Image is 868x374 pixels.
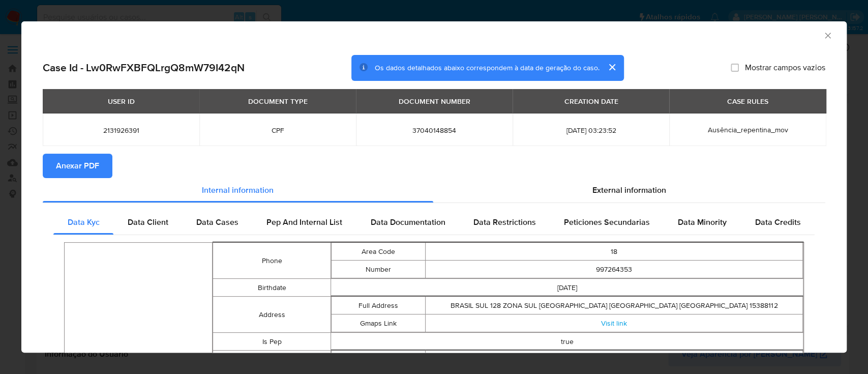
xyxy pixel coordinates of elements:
td: Number [332,261,426,278]
span: Data Kyc [68,216,100,228]
div: DOCUMENT NUMBER [393,93,476,110]
a: Visit link [601,318,627,328]
span: Ausência_repentina_mov [707,125,788,135]
td: Full Address [332,297,426,314]
td: Phone [213,243,331,279]
span: Data Client [128,216,168,228]
button: Anexar PDF [43,154,112,178]
input: Mostrar campos vazios [731,64,739,72]
span: External information [592,184,666,196]
span: Data Cases [196,216,238,228]
span: [DATE] 03:23:52 [525,126,657,135]
span: Data Minority [678,216,727,228]
button: cerrar [600,55,624,79]
div: USER ID [102,93,141,110]
td: true [331,333,803,351]
span: CPF [212,126,344,135]
td: Area Code [332,243,426,261]
td: [DATE] [331,279,803,297]
td: [EMAIL_ADDRESS][DOMAIN_NAME] [426,351,803,368]
td: BRASIL SUL 128 ZONA SUL [GEOGRAPHIC_DATA] [GEOGRAPHIC_DATA] [GEOGRAPHIC_DATA] 15388112 [426,297,803,314]
button: Fechar a janela [823,31,832,40]
td: Address [332,351,426,368]
div: DOCUMENT TYPE [242,93,314,110]
td: Gmaps Link [332,314,426,332]
span: Peticiones Secundarias [564,216,650,228]
td: Address [213,297,331,333]
td: Is Pep [213,333,331,351]
td: Birthdate [213,279,331,297]
h2: Case Id - Lw0RwFXBFQLrgQ8mW79I42qN [43,61,245,74]
td: Email [213,351,331,369]
span: Anexar PDF [56,155,99,177]
div: CASE RULES [721,93,774,110]
div: closure-recommendation-modal [21,21,847,353]
div: CREATION DATE [558,93,624,110]
span: Internal information [202,184,274,196]
td: 997264353 [426,261,803,278]
span: Os dados detalhados abaixo correspondem à data de geração do caso. [375,63,600,73]
span: Data Restrictions [473,216,536,228]
span: 2131926391 [55,126,187,135]
span: Data Credits [755,216,800,228]
span: 37040148854 [368,126,500,135]
span: Mostrar campos vazios [745,63,825,73]
div: Detailed internal info [53,210,815,235]
td: 18 [426,243,803,261]
div: Detailed info [43,178,825,203]
span: Pep And Internal List [266,216,342,228]
span: Data Documentation [370,216,445,228]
